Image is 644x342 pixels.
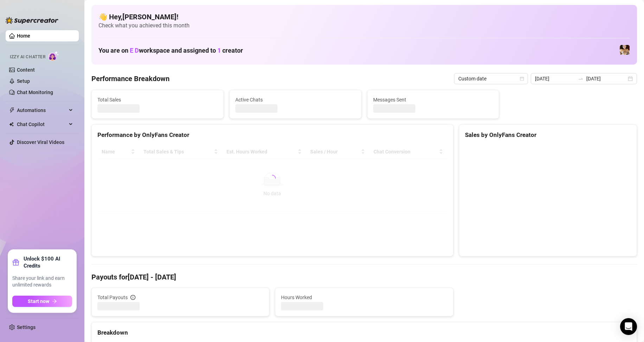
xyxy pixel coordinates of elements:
div: Breakdown [97,328,631,337]
img: Chat Copilot [9,122,14,127]
span: thunderbolt [9,107,15,113]
a: Content [17,67,35,73]
span: Share your link and earn unlimited rewards [12,275,72,289]
h4: 👋 Hey, [PERSON_NAME] ! [98,12,630,22]
span: Chat Copilot [17,119,67,130]
h1: You are on workspace and assigned to creator [98,47,243,54]
span: E D [130,47,139,54]
h4: Performance Breakdown [91,74,170,84]
span: calendar [520,77,524,81]
span: Total Sales [97,96,218,104]
span: Messages Sent [373,96,493,104]
span: loading [268,175,276,182]
span: Izzy AI Chatter [10,54,45,60]
img: AI Chatter [48,51,59,61]
input: Start date [535,75,575,83]
a: Discover Viral Videos [17,139,64,145]
strong: Unlock $100 AI Credits [24,255,72,269]
a: Chat Monitoring [17,90,53,95]
span: Custom date [458,73,524,84]
span: 1 [217,47,221,54]
span: Hours Worked [281,294,447,301]
span: Check what you achieved this month [98,22,630,29]
span: info-circle [130,295,135,300]
img: vixie [620,45,630,55]
span: gift [12,259,19,266]
img: logo-BBDzfeDw.svg [6,17,58,24]
div: Open Intercom Messenger [620,318,637,335]
span: Start now [28,298,49,304]
a: Home [17,33,30,39]
span: Active Chats [235,96,356,104]
span: arrow-right [52,299,57,304]
div: Performance by OnlyFans Creator [97,130,447,140]
div: Sales by OnlyFans Creator [465,130,631,140]
a: Setup [17,78,30,84]
a: Settings [17,324,36,330]
input: End date [586,75,626,83]
h4: Payouts for [DATE] - [DATE] [91,272,637,282]
span: to [578,76,584,81]
button: Start nowarrow-right [12,296,72,307]
span: Automations [17,105,67,116]
span: Total Payouts [97,294,128,301]
span: swap-right [578,76,584,81]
